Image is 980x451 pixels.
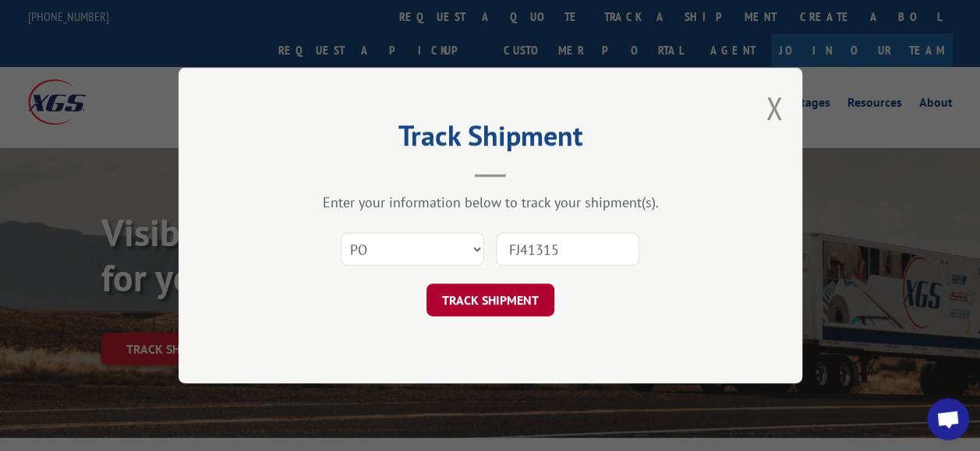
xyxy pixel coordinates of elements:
button: TRACK SHIPMENT [426,284,554,316]
button: Close modal [766,87,783,129]
input: Number(s) [496,233,639,266]
div: Open chat [927,398,969,440]
div: Enter your information below to track your shipment(s). [256,193,724,211]
h2: Track Shipment [256,125,724,154]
